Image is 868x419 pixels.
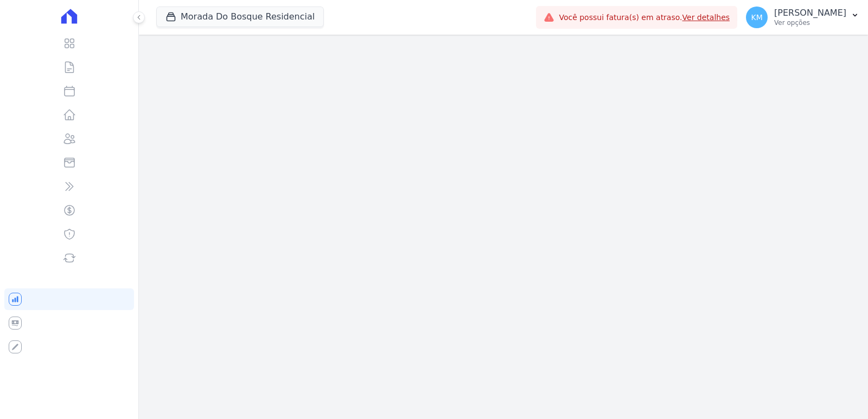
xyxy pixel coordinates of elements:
[156,7,324,27] button: Morada Do Bosque Residencial
[559,12,730,23] span: Você possui fatura(s) em atraso.
[751,14,762,21] span: KM
[774,18,846,27] p: Ver opções
[737,2,868,33] button: KM [PERSON_NAME] Ver opções
[682,13,730,22] a: Ver detalhes
[774,8,846,18] p: [PERSON_NAME]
